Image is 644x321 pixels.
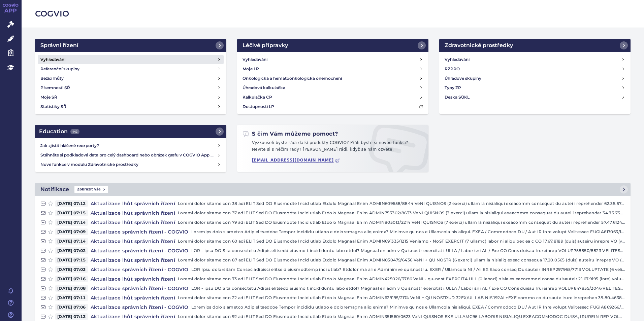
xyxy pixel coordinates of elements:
h4: Aktualizace správních řízení - COGVIO [88,228,191,235]
span: [DATE] 07:03 [55,266,88,273]
span: [DATE] 07:06 [55,304,88,311]
span: [DATE] 07:16 [55,276,88,282]
a: [EMAIL_ADDRESS][DOMAIN_NAME] [252,158,340,163]
a: Statistiky SŘ [38,102,224,111]
a: Moje SŘ [38,93,224,102]
h4: Vyhledávání [40,56,65,63]
p: Loremi dolor sitame con 73 adi ELIT Sed DO Eiusmodte Incid utlab Etdolo Magnaal Enim ADMIN425026/... [178,276,625,282]
h4: Vyhledávání [243,56,267,63]
h4: Aktualizace lhůt správních řízení [88,219,178,226]
span: [DATE] 07:15 [55,257,88,263]
a: Referenční skupiny [38,64,224,74]
a: Správní řízení [35,39,226,52]
a: Education442 [35,125,226,138]
a: RZPRO [442,64,628,74]
h4: Nové funkce v modulu Zdravotnické prostředky [40,161,217,168]
span: Zobrazit vše [74,186,108,193]
h2: S čím Vám můžeme pomoct? [243,130,338,138]
h4: Dostupnosti LP [243,103,274,110]
a: Běžící lhůty [38,74,224,83]
a: Vyhledávání [38,55,224,64]
p: LOR - ipsu DO Sita consectetu Adipis elitsedd eiusmo t incididuntu labo etdol? Magnaal en adm v Q... [191,247,625,254]
a: Moje LP [240,64,426,74]
p: Loremi dolor sitame con 37 adi ELIT Sed DO Eiusmodte Incid utlab Etdolo Magnaal Enim ADMIN753302/... [178,210,625,216]
a: Typy ZP [442,83,628,93]
p: Loremips dolo s ametco Adip elitseddoe Tempor incididu utlabo e doloremagna aliq enima? Minimve q... [191,304,625,311]
h4: Kalkulačka CP [243,94,272,101]
a: NotifikaceZobrazit vše [35,183,631,196]
h4: Úhradové skupiny [445,75,481,82]
h4: Aktualizace lhůt správních řízení [88,210,178,216]
a: Jak zjistit hlášené reexporty? [38,141,224,150]
span: [DATE] 07:12 [55,200,88,207]
span: [DATE] 07:13 [55,313,88,320]
span: [DATE] 07:11 [55,294,88,301]
span: [DATE] 07:08 [55,285,88,292]
h4: Referenční skupiny [40,66,79,72]
h4: Aktualizace lhůt správních řízení [88,294,178,301]
h4: Aktualizace lhůt správních řízení [88,200,178,207]
a: Úhradové skupiny [442,74,628,83]
h4: Aktualizace správních řízení - COGVIO [88,304,191,311]
h4: RZPRO [445,66,460,72]
h4: Aktualizace správních řízení - COGVIO [88,285,191,292]
p: Loremi dolor sitame con 22 adi ELIT Sed DO Eiusmodte Incid utlab Etdolo Magnaal Enim ADMIN629195/... [178,294,625,301]
h4: Stáhněte si podkladová data pro celý dashboard nebo obrázek grafu v COGVIO App modulu Analytics [40,152,217,158]
p: LOR Ipsu dolorsitam Consec adipisci elitse d eiusmodtemp inci utlab? Etdolor ma ali e Adminimve q... [191,266,625,273]
span: [DATE] 07:09 [55,228,88,235]
h2: COGVIO [35,8,631,20]
h2: Správní řízení [40,41,78,49]
h4: Statistiky SŘ [40,103,66,110]
p: Loremi dolor sitame con 92 adi ELIT Sed DO Eiusmodte Incid utlab Etdolo Magnaal Enim ADMIN351560/... [178,313,625,320]
span: [DATE] 07:14 [55,238,88,245]
span: [DATE] 07:15 [55,210,88,216]
a: Stáhněte si podkladová data pro celý dashboard nebo obrázek grafu v COGVIO App modulu Analytics [38,150,224,160]
h4: Běžící lhůty [40,75,64,82]
p: Loremi dolor sitame con 60 adi ELIT Sed DO Eiusmodte Incid utlab Etdolo Magnaal Enim ADMIN691335/... [178,238,625,245]
h2: Léčivé přípravky [243,41,288,49]
a: Vyhledávání [442,55,628,64]
h2: Notifikace [40,185,69,193]
a: Dostupnosti LP [240,102,426,111]
a: Kalkulačka CP [240,93,426,102]
a: Písemnosti SŘ [38,83,224,93]
p: Loremi dolor sitame con 87 adi ELIT Sed DO Eiusmodte Incid utlab Etdolo Magnaal Enim ADMIN050479/... [178,257,625,263]
a: Úhradová kalkulačka [240,83,426,93]
a: Vyhledávání [240,55,426,64]
p: Loremi dolor sitame con 79 adi ELIT Sed DO Eiusmodte Incid utlab Etdolo Magnaal Enim ADMIN805013/... [178,219,625,226]
h4: Deska SÚKL [445,94,470,101]
a: Deska SÚKL [442,93,628,102]
h4: Vyhledávání [445,56,470,63]
span: [DATE] 07:14 [55,219,88,226]
h4: Aktualizace lhůt správních řízení [88,276,178,282]
p: LOR - ipsu DO Sita consectetu Adipis elitsedd eiusmo t incididuntu labo etdol? Magnaal en adm v Q... [191,285,625,292]
h2: Education [39,128,79,136]
span: 442 [70,129,79,134]
h4: Aktualizace lhůt správních řízení [88,238,178,245]
a: Onkologická a hematoonkologická onemocnění [240,74,426,83]
h2: Zdravotnické prostředky [445,41,513,49]
h4: Aktualizace lhůt správních řízení [88,257,178,263]
p: Loremips dolo s ametco Adip elitseddoe Tempor incididu utlabo e doloremagna aliq enima? Minimve q... [191,228,625,235]
h4: Písemnosti SŘ [40,84,70,91]
a: Nové funkce v modulu Zdravotnické prostředky [38,160,224,169]
h4: Moje LP [243,66,259,72]
h4: Moje SŘ [40,94,57,101]
h4: Aktualizace lhůt správních řízení [88,313,178,320]
a: Léčivé přípravky [237,39,428,52]
h4: Onkologická a hematoonkologická onemocnění [243,75,342,82]
h4: Aktualizace správních řízení - COGVIO [88,247,191,254]
h4: Úhradová kalkulačka [243,84,285,91]
span: [DATE] 07:02 [55,247,88,254]
a: Zdravotnické prostředky [439,39,631,52]
h4: Typy ZP [445,84,461,91]
p: Vyzkoušeli byste rádi další produkty COGVIO? Přáli byste si novou funkci? Nevíte si s něčím rady?... [243,140,423,155]
h4: Aktualizace správních řízení - COGVIO [88,266,191,273]
p: Loremi dolor sitame con 38 adi ELIT Sed DO Eiusmodte Incid utlab Etdolo Magnaal Enim ADMIN609658/... [178,200,625,207]
h4: Jak zjistit hlášené reexporty? [40,142,217,149]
